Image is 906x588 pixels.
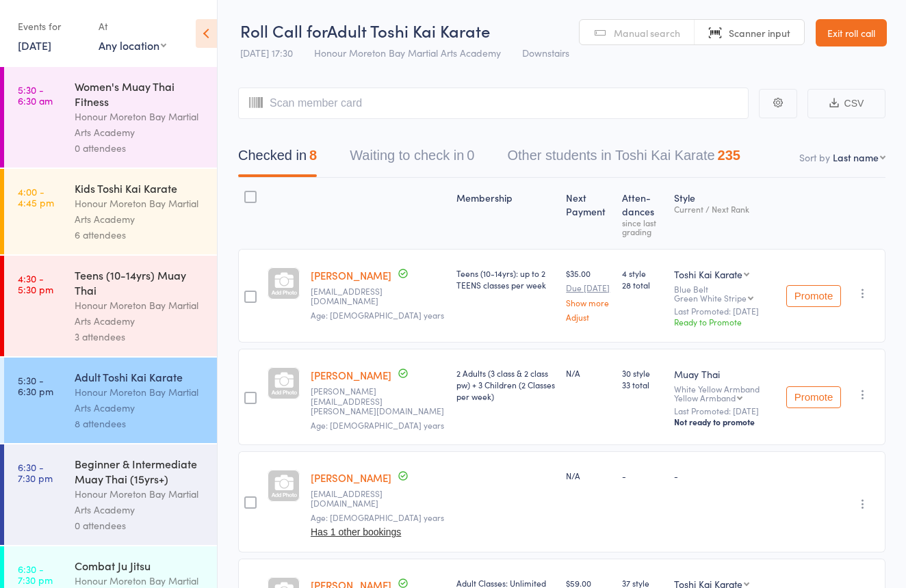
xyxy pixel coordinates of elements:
div: N/A [566,470,611,481]
a: [PERSON_NAME] [311,368,391,382]
div: Kids Toshi Kai Karate [75,181,205,196]
div: Honour Moreton Bay Martial Arts Academy [75,486,205,518]
button: CSV [807,89,885,118]
small: Due [DATE] [566,283,611,293]
span: [DATE] 17:30 [240,46,293,59]
span: Scanner input [729,26,790,40]
div: 8 [309,148,317,163]
span: Age: [DEMOGRAPHIC_DATA] years [311,419,444,431]
div: Adult Toshi Kai Karate [75,369,205,384]
div: Yellow Armband [674,393,736,402]
div: Blue Belt [674,284,775,302]
button: Waiting to check in0 [350,141,474,177]
div: Ready to Promote [674,316,775,328]
div: Teens (10-14yrs) Muay Thai [75,267,205,297]
div: White Yellow Armband [674,384,775,402]
div: Events for [18,15,85,38]
time: 4:00 - 4:45 pm [18,186,54,208]
div: since last grading [622,218,663,236]
div: Membership [451,184,560,243]
time: 5:30 - 6:30 am [18,84,53,106]
div: Women's Muay Thai Fitness [75,79,205,109]
div: $35.00 [566,267,611,321]
a: 4:30 -5:30 pmTeens (10-14yrs) Muay ThaiHonour Moreton Bay Martial Arts Academy3 attendees [4,256,217,356]
a: Exit roll call [816,19,887,46]
div: Honour Moreton Bay Martial Arts Academy [75,384,205,416]
div: Current / Next Rank [674,204,775,213]
div: Beginner & Intermediate Muay Thai (15yrs+) [75,456,205,486]
div: Atten­dances [617,184,669,243]
div: - [674,470,775,481]
div: Honour Moreton Bay Martial Arts Academy [75,297,205,329]
a: [PERSON_NAME] [311,268,391,282]
div: Last name [833,150,879,164]
div: 235 [718,148,740,163]
div: Combat Ju Jitsu [75,558,205,573]
span: Downstairs [522,46,569,59]
span: Roll Call for [240,19,327,42]
a: 5:30 -6:30 amWomen's Muay Thai FitnessHonour Moreton Bay Martial Arts Academy0 attendees [4,67,217,168]
span: Age: [DEMOGRAPHIC_DATA] years [311,511,444,523]
input: Scan member card [238,88,749,119]
time: 4:30 - 5:30 pm [18,273,53,295]
a: 6:30 -7:30 pmBeginner & Intermediate Muay Thai (15yrs+)Honour Moreton Bay Martial Arts Academy0 a... [4,444,217,545]
small: Last Promoted: [DATE] [674,306,775,316]
button: Other students in Toshi Kai Karate235 [507,141,740,177]
div: Toshi Kai Karate [674,267,742,281]
div: Honour Moreton Bay Martial Arts Academy [75,196,205,227]
button: Promote [786,386,841,408]
a: Adjust [566,312,611,321]
div: 0 attendees [75,140,205,156]
div: Any location [99,38,166,53]
span: Manual search [614,26,680,40]
div: Style [669,184,781,243]
span: Adult Toshi Kai Karate [327,19,490,42]
span: Age: [DEMOGRAPHIC_DATA] years [311,309,444,321]
div: Teens (10-14yrs): up to 2 TEENS classes per week [456,267,555,291]
div: At [99,15,166,38]
small: james.cuthbertson@hotmail.com [311,386,445,416]
time: 6:30 - 7:30 pm [18,462,53,483]
time: 5:30 - 6:30 pm [18,375,53,397]
button: Has 1 other bookings [311,526,401,537]
small: Last Promoted: [DATE] [674,406,775,416]
div: N/A [566,367,611,379]
div: - [622,470,663,481]
label: Sort by [799,150,830,164]
a: [PERSON_NAME] [311,470,391,485]
div: 2 Adults (3 class & 2 class pw) + 3 Children (2 Classes per week) [456,367,555,402]
span: 33 total [622,379,663,390]
a: 5:30 -6:30 pmAdult Toshi Kai KarateHonour Moreton Bay Martial Arts Academy8 attendees [4,358,217,443]
div: 6 attendees [75,227,205,243]
small: rubyd0476@gmail.com [311,489,445,509]
div: Honour Moreton Bay Martial Arts Academy [75,109,205,140]
div: Not ready to promote [674,416,775,427]
div: Green White Stripe [674,293,747,302]
div: 0 [467,148,474,163]
span: Honour Moreton Bay Martial Arts Academy [314,46,501,59]
span: 4 style [622,267,663,279]
div: Muay Thai [674,367,775,381]
a: 4:00 -4:45 pmKids Toshi Kai KarateHonour Moreton Bay Martial Arts Academy6 attendees [4,169,217,254]
a: [DATE] [18,38,51,53]
button: Promote [786,285,841,307]
div: Next Payment [560,184,617,243]
div: 3 attendees [75,329,205,345]
span: 28 total [622,279,663,291]
span: 30 style [622,367,663,379]
button: Checked in8 [238,141,317,177]
time: 6:30 - 7:30 pm [18,563,53,585]
div: 8 attendees [75,416,205,431]
small: scottemilychandler@hotmail.com [311,286,445,306]
a: Show more [566,298,611,307]
div: 0 attendees [75,518,205,533]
